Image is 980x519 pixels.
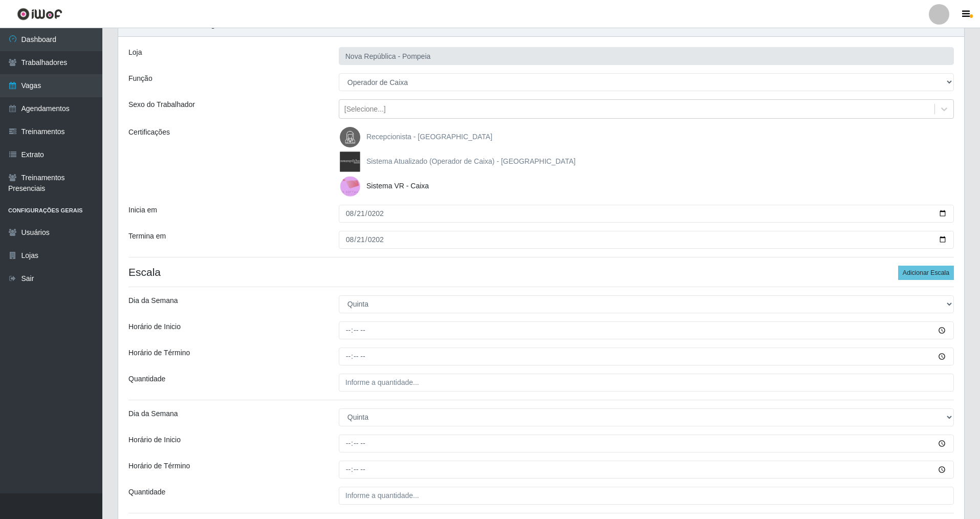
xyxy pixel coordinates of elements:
[128,205,157,215] label: Inicia em
[128,374,165,384] label: Quantidade
[128,127,170,138] label: Certificações
[339,487,954,505] input: Informe a quantidade...
[128,73,153,84] label: Função
[366,182,429,190] span: Sistema VR - Caixa
[128,321,181,332] label: Horário de Inicio
[128,47,142,58] label: Loja
[898,266,954,280] button: Adicionar Escala
[128,266,954,278] h4: Escala
[128,231,166,242] label: Termina em
[17,8,62,20] img: CoreUI Logo
[128,295,178,306] label: Dia da Semana
[340,127,364,147] img: Recepcionista - Nova República
[128,348,190,358] label: Horário de Término
[340,176,364,197] img: Sistema VR - Caixa
[366,157,576,165] span: Sistema Atualizado (Operador de Caixa) - [GEOGRAPHIC_DATA]
[340,152,364,172] img: Sistema Atualizado (Operador de Caixa) - Nova Republica
[339,231,954,249] input: 00/00/0000
[128,461,190,471] label: Horário de Término
[344,104,386,115] div: [Selecione...]
[339,435,954,452] input: 00:00
[128,99,195,110] label: Sexo do Trabalhador
[339,374,954,392] input: Informe a quantidade...
[366,133,492,141] span: Recepcionista - [GEOGRAPHIC_DATA]
[339,348,954,365] input: 00:00
[128,487,165,498] label: Quantidade
[128,435,181,445] label: Horário de Inicio
[339,461,954,479] input: 00:00
[128,408,178,419] label: Dia da Semana
[339,321,954,339] input: 00:00
[339,205,954,223] input: 00/00/0000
